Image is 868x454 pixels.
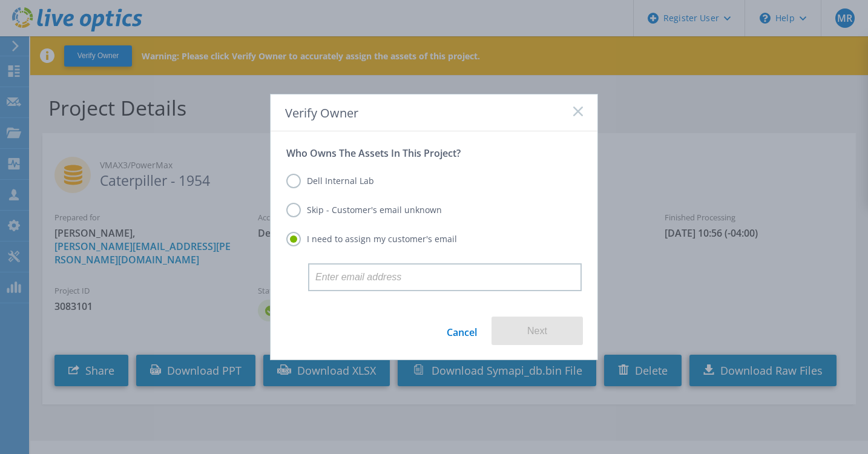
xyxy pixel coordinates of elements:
p: Who Owns The Assets In This Project? [286,147,582,159]
button: Next [492,317,583,345]
label: Skip - Customer's email unknown [286,203,442,217]
input: Enter email address [308,263,582,291]
a: Cancel [447,317,477,345]
span: Verify Owner [285,105,358,121]
label: Dell Internal Lab [286,174,374,188]
label: I need to assign my customer's email [286,232,457,246]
